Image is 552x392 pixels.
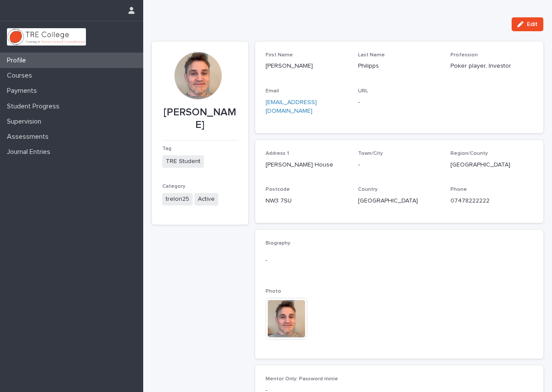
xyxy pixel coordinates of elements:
[450,52,478,58] span: Profession
[450,187,467,192] span: Phone
[358,98,440,107] p: -
[512,17,543,31] button: Edit
[266,289,281,294] span: Photo
[266,151,289,156] span: Address 1
[3,87,44,95] p: Payments
[3,56,33,65] p: Profile
[162,193,193,206] span: trelon25
[266,376,338,382] span: Mentor Only: Password minie
[358,187,378,192] span: Country
[3,102,66,111] p: Student Progress
[266,196,348,206] p: NW3 7SU
[450,151,488,156] span: Region/County
[266,256,533,265] p: -
[358,52,385,58] span: Last Name
[266,241,290,246] span: Biography
[266,99,317,114] a: [EMAIL_ADDRESS][DOMAIN_NAME]
[266,62,348,71] p: [PERSON_NAME]
[358,88,368,94] span: URL
[162,146,171,151] span: Tag
[7,28,86,46] img: L01RLPSrRaOWR30Oqb5K
[162,155,204,168] span: TRE Student
[3,133,56,141] p: Assessments
[266,160,348,170] p: [PERSON_NAME] House
[266,52,293,58] span: First Name
[450,198,490,204] a: 07478222222
[358,196,440,206] p: [GEOGRAPHIC_DATA]
[194,193,218,206] span: Active
[450,62,532,71] p: Poker player, Investor
[266,88,279,94] span: Email
[162,106,238,131] p: [PERSON_NAME]
[3,72,39,80] p: Courses
[3,148,57,156] p: Journal Entries
[450,160,532,170] p: [GEOGRAPHIC_DATA]
[527,21,538,27] span: Edit
[3,118,48,126] p: Supervision
[358,151,383,156] span: Town/City
[358,62,440,71] p: Philipps
[358,160,440,170] p: -
[266,187,290,192] span: Postcode
[162,184,185,189] span: Category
